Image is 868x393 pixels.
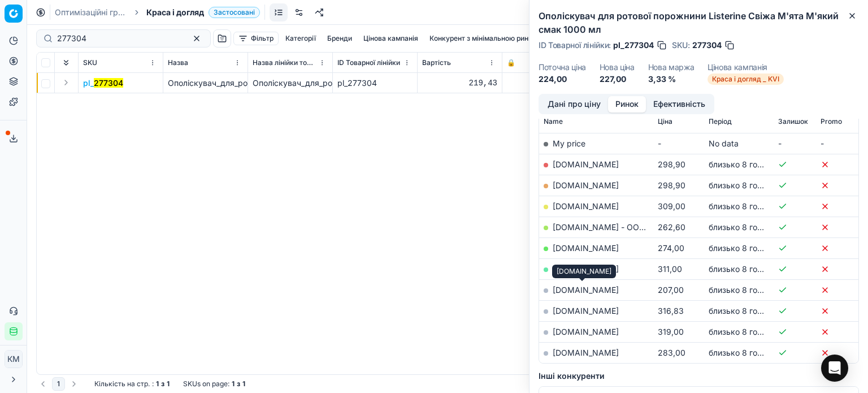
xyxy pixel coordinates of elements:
span: Краса і доглядЗастосовані [146,7,260,18]
span: близько 8 годин тому [709,222,793,232]
button: Ринок [608,96,646,113]
button: Go to next page [67,377,81,391]
div: : [94,379,170,388]
td: - [816,133,858,154]
strong: з [237,379,240,388]
div: [DOMAIN_NAME] [552,265,616,278]
strong: 1 [232,379,235,388]
dt: Нова маржа [648,63,695,71]
span: 319,00 [658,327,684,336]
dt: Цінова кампанія [708,63,784,71]
a: [DOMAIN_NAME] [553,348,619,357]
nav: breadcrumb [55,7,260,18]
span: pl_277304 [613,40,654,51]
input: Пошук по SKU або назві [57,33,181,44]
span: 316,83 [658,306,684,316]
dd: 227,00 [600,74,635,85]
span: КM [5,351,22,368]
div: Ополіскувач_для_ротової_порожнини_Listerine_Свіжа_М'ята_М'який_смак_1000_мл [253,77,328,89]
span: pl_ [83,77,123,89]
button: Дані про ціну [540,96,608,113]
button: Цінова кампанія [359,32,423,45]
span: Name [544,117,563,126]
span: 311,00 [658,264,682,274]
span: SKUs on page : [183,379,229,388]
span: близько 8 годин тому [709,159,793,169]
dd: 3,33 % [648,74,695,85]
strong: 1 [167,379,170,388]
button: Бренди [323,32,357,45]
a: [DOMAIN_NAME] [553,180,619,190]
span: Вартість [422,58,451,67]
button: Ефективність [646,96,713,113]
mark: 277304 [94,78,123,88]
span: Застосовані [209,7,260,18]
a: [DOMAIN_NAME] [553,327,619,336]
span: Залишок [778,117,808,126]
strong: 1 [156,379,159,388]
td: No data [704,133,774,154]
span: близько 8 годин тому [709,243,793,253]
span: 277304 [692,40,722,51]
a: [DOMAIN_NAME] [553,264,619,274]
span: Період [709,117,732,126]
span: 298,90 [658,159,685,169]
a: Оптимізаційні групи [55,7,127,18]
span: SKU [83,58,97,67]
button: Конкурент з мінімальною ринковою ціною [425,32,575,45]
span: близько 8 годин тому [709,285,793,295]
strong: з [161,379,164,388]
button: Фільтр [233,32,279,45]
span: Кількість на стр. [94,379,150,388]
button: КM [5,350,23,368]
h5: Інші конкуренти [539,370,859,382]
a: [DOMAIN_NAME] [553,201,619,211]
td: - [774,133,816,154]
span: близько 8 годин тому [709,306,793,316]
td: - [653,133,704,154]
span: My price [553,139,585,148]
span: Ополіскувач_для_ротової_порожнини_Listerine_Свіжа_М'ята_М'який_смак_1000_мл [168,78,488,88]
nav: pagination [36,377,81,391]
span: Краса і догляд [146,7,204,18]
span: близько 8 годин тому [709,327,793,336]
button: Go to previous page [36,377,50,391]
span: Назва [168,58,188,67]
span: 262,60 [658,222,685,232]
a: [DOMAIN_NAME] - ООО «Эпицентр К» [553,222,701,232]
span: Назва лінійки товарів [253,58,316,67]
span: 207,00 [658,285,684,295]
span: 283,00 [658,348,685,357]
div: 219,43 [422,77,497,89]
dd: 224,00 [539,74,586,85]
h2: Ополіскувач для ротової порожнини Listerine Свіжа М'ята М'який смак 1000 мл [539,9,859,36]
strong: 1 [242,379,245,388]
div: Open Intercom Messenger [821,355,848,382]
button: Expand all [59,56,73,70]
a: [DOMAIN_NAME] [553,306,619,316]
span: 🔒 [507,58,515,67]
button: Expand [59,76,73,89]
span: Promo [821,117,842,126]
span: Краса і догляд _ KVI [708,74,784,85]
span: Ціна [658,117,672,126]
span: 274,00 [658,243,684,253]
span: близько 8 годин тому [709,180,793,190]
a: [DOMAIN_NAME] [553,285,619,295]
dt: Поточна ціна [539,63,586,71]
span: близько 8 годин тому [709,348,793,357]
dt: Нова ціна [600,63,635,71]
span: 309,00 [658,201,685,211]
span: ID Товарної лінійки [337,58,400,67]
button: pl_277304 [83,77,123,89]
div: pl_277304 [337,77,413,89]
a: [DOMAIN_NAME] [553,243,619,253]
span: SKU : [672,41,690,49]
a: [DOMAIN_NAME] [553,159,619,169]
span: близько 8 годин тому [709,264,793,274]
button: 1 [52,377,65,391]
span: ID Товарної лінійки : [539,41,611,49]
button: Категорії [281,32,320,45]
span: 298,90 [658,180,685,190]
span: близько 8 годин тому [709,201,793,211]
